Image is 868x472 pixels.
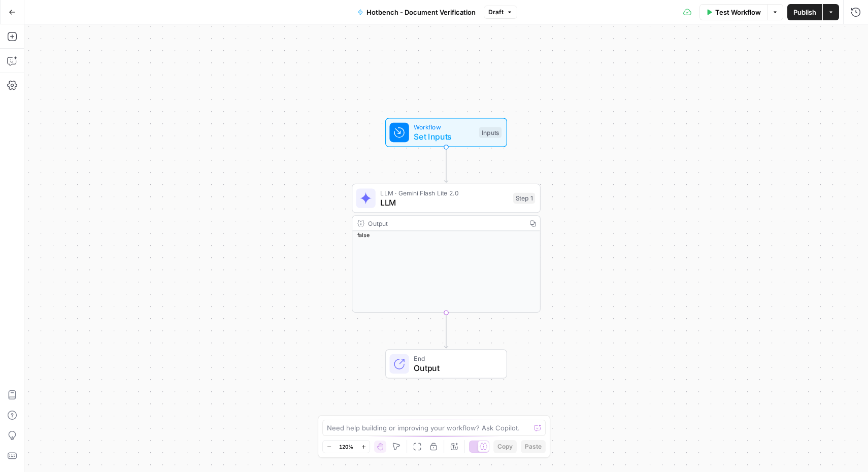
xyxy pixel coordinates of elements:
button: Paste [521,440,546,453]
span: Test Workflow [715,7,761,17]
button: Publish [787,4,822,20]
div: Inputs [479,127,502,138]
span: 120% [339,443,353,451]
button: Test Workflow [699,4,767,20]
div: Output [368,218,521,228]
g: Edge from step_1 to end [444,313,448,348]
span: LLM · Gemini Flash Lite 2.0 [380,188,508,197]
span: End [414,354,496,363]
span: Output [414,362,496,374]
span: Publish [793,7,816,17]
div: WorkflowSet InputsInputs [352,118,541,147]
span: Set Inputs [414,130,474,143]
span: Paste [525,442,542,451]
div: EndOutput [352,349,541,379]
span: Copy [497,442,513,451]
span: LLM [380,196,508,209]
div: Step 1 [513,193,535,204]
div: false [352,231,540,239]
button: Draft [484,6,517,19]
span: Workflow [414,122,474,132]
span: Hotbench - Document Verification [366,7,476,17]
button: Copy [493,440,517,453]
button: Hotbench - Document Verification [351,4,482,20]
div: LLM · Gemini Flash Lite 2.0LLMStep 1Outputfalse [352,184,541,313]
span: Draft [488,8,504,17]
g: Edge from start to step_1 [444,147,448,183]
